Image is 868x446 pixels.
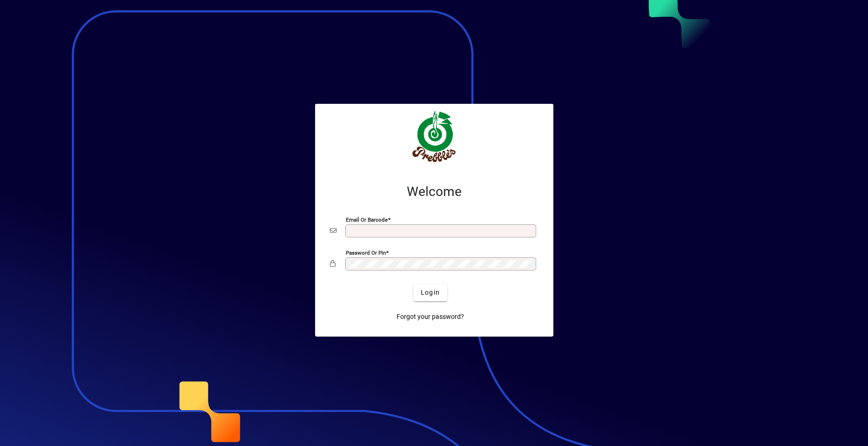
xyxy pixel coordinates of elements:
[346,216,388,223] mat-label: Email or Barcode
[421,288,440,297] span: Login
[346,249,386,256] mat-label: Password or Pin
[393,309,468,325] a: Forgot your password?
[397,312,464,322] span: Forgot your password?
[413,284,447,301] button: Login
[330,184,538,200] h2: Welcome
